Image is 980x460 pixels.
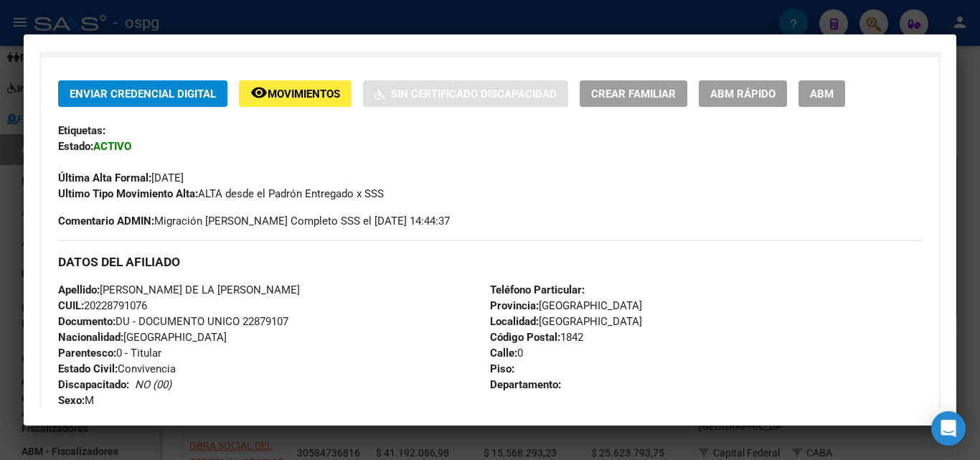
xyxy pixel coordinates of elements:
[490,331,560,344] strong: Código Postal:
[58,347,116,360] strong: Parentesco:
[58,213,450,229] span: Migración [PERSON_NAME] Completo SSS el [DATE] 14:44:37
[58,331,227,344] span: [GEOGRAPHIC_DATA]
[810,88,834,100] span: ABM
[93,140,131,153] strong: ACTIVO
[591,88,676,100] span: Crear Familiar
[250,84,268,101] mat-icon: remove_red_eye
[798,80,845,107] button: ABM
[58,140,93,153] strong: Estado:
[490,347,523,360] span: 0
[58,254,922,270] h3: DATOS DEL AFILIADO
[580,80,687,107] button: Crear Familiar
[58,394,85,407] strong: Sexo:
[490,331,583,344] span: 1842
[58,283,100,296] strong: Apellido:
[58,172,151,184] strong: Última Alta Formal:
[58,80,227,107] button: Enviar Credencial Digital
[490,315,539,328] strong: Localidad:
[58,394,94,407] span: M
[58,187,384,200] span: ALTA desde el Padrón Entregado x SSS
[58,283,300,296] span: [PERSON_NAME] DE LA [PERSON_NAME]
[58,347,161,360] span: 0 - Titular
[58,299,147,312] span: 20228791076
[58,362,176,375] span: Convivencia
[58,378,129,391] strong: Discapacitado:
[58,215,154,227] strong: Comentario ADMIN:
[58,187,198,200] strong: Ultimo Tipo Movimiento Alta:
[58,172,184,184] span: [DATE]
[931,411,966,446] div: Open Intercom Messenger
[239,80,352,107] button: Movimientos
[490,347,517,360] strong: Calle:
[70,88,216,100] span: Enviar Credencial Digital
[490,378,561,391] strong: Departamento:
[391,88,557,100] span: Sin Certificado Discapacidad
[58,331,123,344] strong: Nacionalidad:
[710,88,776,100] span: ABM Rápido
[58,124,105,137] strong: Etiquetas:
[490,299,642,312] span: [GEOGRAPHIC_DATA]
[58,362,118,375] strong: Estado Civil:
[699,80,787,107] button: ABM Rápido
[58,315,116,328] strong: Documento:
[268,88,340,100] span: Movimientos
[363,80,568,107] button: Sin Certificado Discapacidad
[58,299,84,312] strong: CUIL:
[490,299,539,312] strong: Provincia:
[490,283,585,296] strong: Teléfono Particular:
[58,315,288,328] span: DU - DOCUMENTO UNICO 22879107
[135,378,171,391] i: NO (00)
[490,315,642,328] span: [GEOGRAPHIC_DATA]
[490,362,514,375] strong: Piso:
